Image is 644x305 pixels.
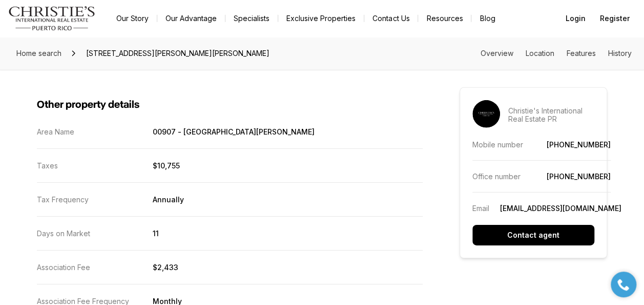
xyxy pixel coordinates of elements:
a: Specialists [225,11,278,26]
a: Our Advantage [157,11,225,26]
p: Contact agent [507,231,559,239]
span: [STREET_ADDRESS][PERSON_NAME][PERSON_NAME] [82,45,274,62]
a: Resources [418,11,471,26]
p: $10,755 [153,161,180,170]
a: Skip to: Overview [481,49,513,58]
h3: Other property details [37,99,423,111]
p: $2,433 [153,263,178,272]
img: logo [8,6,96,31]
p: Email [472,204,489,213]
button: Register [594,8,636,29]
button: Login [559,8,592,29]
p: Christie's International Real Estate PR [508,107,594,123]
a: Exclusive Properties [278,11,364,26]
p: Days on Market [37,229,90,238]
p: Office number [472,172,521,181]
span: Login [566,14,586,23]
p: Mobile number [472,140,523,149]
a: Our Story [108,11,157,26]
p: Association Fee [37,263,90,272]
a: Skip to: History [608,49,632,58]
a: Blog [471,11,503,26]
span: Home search [16,49,61,58]
p: Tax Frequency [37,195,89,204]
p: Area Name [37,127,74,136]
a: Skip to: Location [526,49,554,58]
p: Taxes [37,161,58,170]
p: 00907 - [GEOGRAPHIC_DATA][PERSON_NAME] [153,127,315,136]
a: [EMAIL_ADDRESS][DOMAIN_NAME] [500,204,621,213]
p: Annually [153,195,184,204]
p: 11 [153,229,159,238]
span: Register [600,14,630,23]
a: Skip to: Features [567,49,596,58]
a: [PHONE_NUMBER] [547,172,611,181]
button: Contact agent [472,225,594,245]
button: Contact Us [364,11,418,26]
a: [PHONE_NUMBER] [547,140,611,149]
nav: Page section menu [481,49,632,58]
a: Home search [12,45,66,62]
